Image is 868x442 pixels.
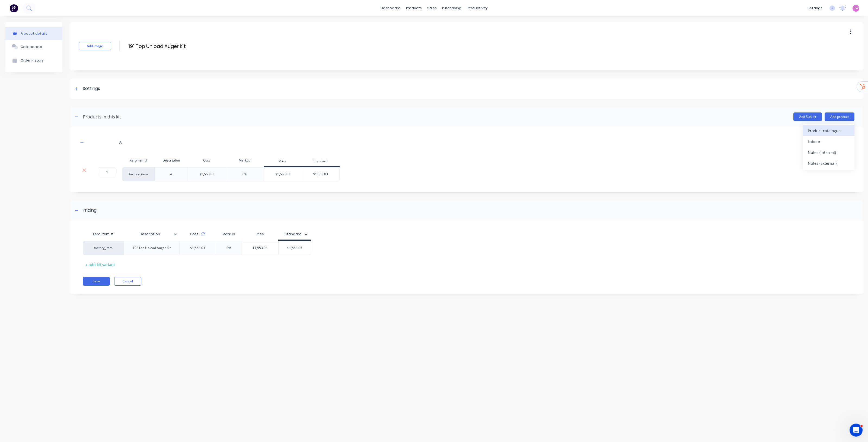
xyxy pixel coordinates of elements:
div: Xero Item # [122,155,155,166]
div: Markup [216,229,242,240]
div: Product details [21,31,47,36]
div: Notes (Internal) [808,149,850,156]
div: Standard [302,156,340,167]
div: $1,553.03 [302,167,339,181]
div: Cost [188,155,226,166]
div: productivity [464,4,490,12]
span: SW [854,6,859,11]
div: 0% [215,241,242,255]
div: sales [425,4,439,12]
button: Labour [803,136,854,147]
div: Standard [285,232,302,237]
span: Cost [190,232,198,237]
div: Markup [226,155,264,166]
input: ? [98,167,116,176]
div: Pricing [83,207,97,214]
div: Xero Item # [83,229,123,240]
div: products [403,4,425,12]
button: Cancel [114,277,141,286]
div: + add kit variant [83,260,118,269]
div: Products in this kit [83,114,121,120]
div: Description [123,229,179,240]
button: Notes (Internal) [803,147,854,158]
div: $1,553.03 [264,167,302,181]
input: Enter kit name [128,42,224,50]
button: Collaborate [5,40,62,53]
div: Description [123,227,176,241]
button: Add Sub-kit [793,112,822,121]
div: purchasing [439,4,464,12]
div: Cost [179,229,216,240]
div: 19" Top Unload Auger Kit [128,244,175,251]
div: factory_item [122,167,155,181]
div: Collaborate [21,45,42,49]
div: $1,553.03 [279,241,311,255]
div: factory_item [88,246,118,250]
button: Product catalogue [803,125,854,136]
button: Add image [79,42,111,50]
button: Notes (External) [803,158,854,169]
div: 0% [242,172,247,177]
div: Settings [83,85,100,92]
div: Notes (External) [808,159,850,167]
div: Order History [21,58,44,62]
button: Save [83,277,110,286]
button: Add product [825,112,854,121]
div: settings [805,4,825,12]
button: Standard [282,230,310,238]
div: Labour [808,138,850,146]
div: factory_item19" Top Unload Auger Kit$1,553.030%$1,553.03$1,553.03 [83,241,311,255]
div: Price [242,229,278,240]
div: A [119,139,122,145]
div: Product catalogue [808,127,850,135]
a: dashboard [378,4,403,12]
div: $1,553.03 [242,241,278,255]
div: Description [155,155,188,166]
div: Price [264,156,302,167]
button: Product details [5,27,62,40]
div: $1,553.03 [186,241,209,255]
div: A [158,171,185,178]
button: Order History [5,53,62,67]
iframe: Intercom live chat [850,424,863,437]
img: Factory [10,4,18,12]
div: $1,553.03 [199,172,214,177]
